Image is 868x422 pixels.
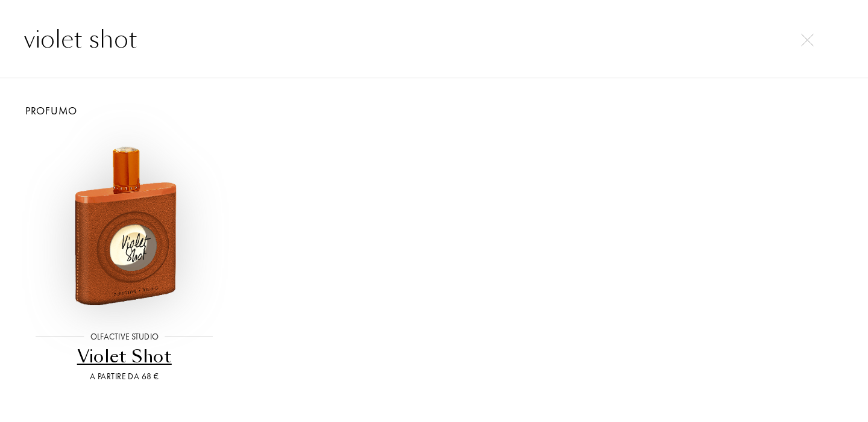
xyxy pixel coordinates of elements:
div: A partire da 68 € [26,370,223,383]
div: Olfactive Studio [84,330,165,343]
div: Violet Shot [26,345,223,368]
img: Violet Shot [31,132,217,317]
div: Profumo [12,102,856,119]
a: Violet ShotOlfactive StudioViolet ShotA partire da 68 € [21,119,228,398]
img: cross.svg [801,34,814,46]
